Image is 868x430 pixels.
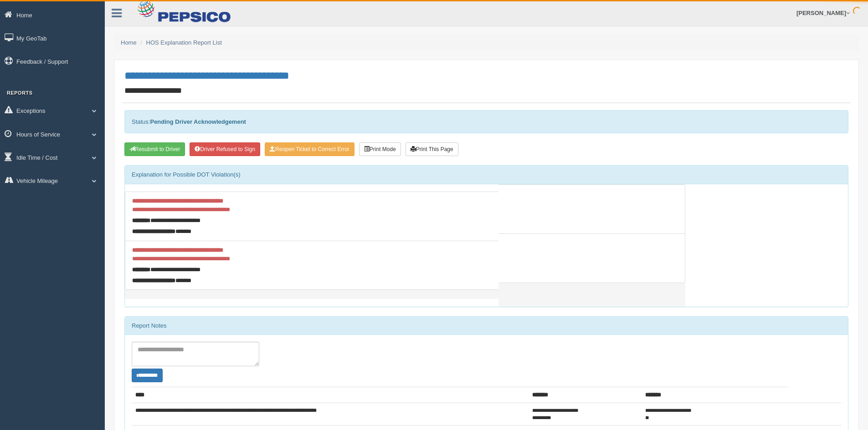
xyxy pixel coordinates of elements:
[359,142,401,156] button: Print Mode
[125,166,848,184] div: Explanation for Possible DOT Violation(s)
[146,39,222,46] a: HOS Explanation Report List
[190,142,260,156] button: Driver Refused to Sign
[132,369,163,382] button: Change Filter Options
[124,142,185,156] button: Resubmit To Driver
[124,110,848,133] div: Status:
[121,39,137,46] a: Home
[406,142,458,156] button: Print This Page
[125,317,848,335] div: Report Notes
[265,142,354,156] button: Reopen Ticket
[150,118,246,125] strong: Pending Driver Acknowledgement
